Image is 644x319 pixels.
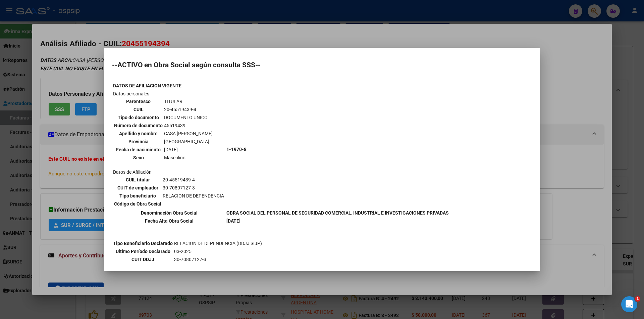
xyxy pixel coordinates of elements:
b: 1-1970-8 [226,147,247,152]
div: • Hace 9sem [44,129,73,136]
td: 03-2025 [174,248,411,255]
span: 📣 Res. 01/2025: Nuevos Movimientos Hola [PERSON_NAME]! Te traemos las últimas Altas y Bajas relac... [24,172,453,178]
td: [GEOGRAPHIC_DATA] [164,138,213,145]
button: Envíanos un mensaje [29,188,106,202]
div: Soporte [24,179,42,186]
div: Soporte [24,154,42,161]
th: Fecha Alta Obra Social [113,217,225,225]
td: TITULAR [164,98,213,105]
td: 20-45519439-4 [162,176,224,183]
span: 1 [635,296,640,302]
th: Número de documento [114,122,163,129]
th: CUIT de empleador [114,184,162,191]
td: 20-45519439-4 [164,106,213,113]
td: Datos personales Datos de Afiliación [113,90,225,209]
th: Provincia [114,138,163,145]
th: Parentesco [114,98,163,105]
b: OBRA SOCIAL DEL PERSONAL DE SEGURIDAD COMERCIAL, INDUSTRIAL E INVESTIGACIONES PRIVADAS [226,210,449,216]
th: CUIT DDJJ [113,256,173,263]
th: Sexo [114,154,163,161]
th: Apellido y nombre [114,130,163,137]
div: Profile image for Soporte [8,23,21,37]
div: Profile image for Soporte [8,98,21,111]
span: Mensajes [88,226,113,230]
th: Código de Obra Social [114,200,162,208]
th: Ultimo Período Declarado [113,248,173,255]
th: Tipo de documento [114,114,163,121]
b: DATOS DE AFILIACION VIGENTE [113,83,181,88]
td: CASA [PERSON_NAME] [164,130,213,137]
button: Mensajes [67,209,134,236]
th: Fecha de nacimiento [114,146,163,153]
div: Soporte [24,129,42,136]
div: Soporte [24,80,42,87]
th: CUIL titular [114,176,162,183]
th: Denominación Obra Social [113,209,225,217]
td: 30-70807127-3 [162,184,224,191]
h2: --ACTIVO en Obra Social según consulta SSS-- [112,62,532,68]
div: Profile image for Soporte [8,172,21,185]
span: [PERSON_NAME] a la espera de sus comentarios [24,24,152,29]
th: CUIL [114,106,163,113]
td: Masculino [164,154,213,161]
div: • Hace 3sem [44,80,73,87]
b: [DATE] [226,218,240,224]
div: Cerrar [118,3,130,15]
th: Tipo Beneficiario Declarado [113,240,173,247]
td: RELACION DE DEPENDENCIA [162,192,224,200]
td: [DATE] [164,146,213,153]
div: Soporte [24,55,42,62]
td: DOCUMENTO UNICO [164,114,213,121]
div: • Hace 4d [44,30,66,37]
div: Profile image for Soporte [8,48,21,62]
span: Inicio [27,226,40,230]
div: • Hace 20sem [44,179,76,186]
div: Profile image for Soporte [8,123,21,136]
div: Profile image for Soporte [8,147,21,161]
td: 45519439 [164,122,213,129]
iframe: Intercom live chat [621,296,637,312]
div: Soporte [24,30,42,37]
div: • Hace 16sem [44,154,76,161]
div: Soporte [24,104,42,111]
div: • Hace 2sem [44,55,73,62]
h1: Mensajes [51,3,85,14]
th: Tipo beneficiario [114,192,162,200]
div: • Hace 5sem [44,104,73,111]
div: Profile image for Soporte [8,73,21,86]
td: RELACION DE DEPENDENCIA (DDJJ SIJP) [174,240,411,247]
td: 30-70807127-3 [174,256,411,263]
